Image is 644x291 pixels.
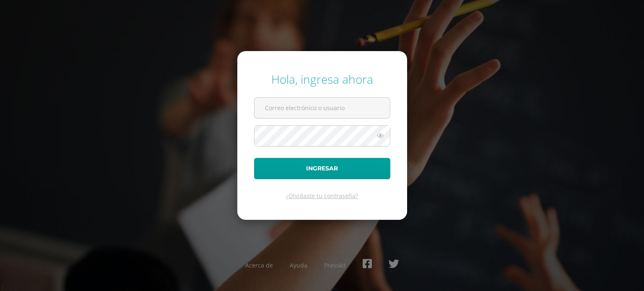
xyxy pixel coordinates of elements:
input: Correo electrónico o usuario [254,98,390,118]
a: Presskit [324,261,346,269]
div: Hola, ingresa ahora [254,71,390,87]
a: Acerca de [245,261,273,269]
a: ¿Olvidaste tu contraseña? [286,192,358,200]
a: Ayuda [290,261,307,269]
button: Ingresar [254,158,390,179]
